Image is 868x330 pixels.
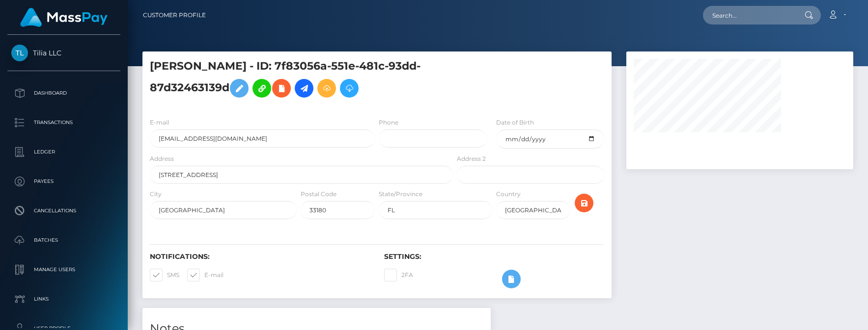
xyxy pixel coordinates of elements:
h6: Settings: [384,253,604,261]
h6: Notifications: [150,253,369,261]
img: Tilia LLC [11,45,28,61]
a: Batches [7,228,120,253]
a: Customer Profile [143,5,206,25]
a: Dashboard [7,81,120,105]
a: Ledger [7,140,120,164]
label: State/Province [379,190,422,199]
a: Transactions [7,110,120,135]
label: E-mail [187,269,224,281]
p: Dashboard [11,86,116,101]
label: SMS [150,269,179,281]
label: Address 2 [457,154,486,163]
label: E-mail [150,118,169,127]
a: Initiate Payout [295,79,313,98]
p: Manage Users [11,262,116,277]
a: Manage Users [7,257,120,282]
p: Links [11,292,116,306]
label: Country [496,190,521,199]
label: City [150,190,162,199]
a: Cancellations [7,199,120,223]
h5: [PERSON_NAME] - ID: 7f83056a-551e-481c-93dd-87d32463139d [150,59,448,102]
label: Address [150,154,174,163]
span: Tilia LLC [7,49,120,57]
a: Links [7,287,120,311]
input: Search... [703,6,795,25]
label: Date of Birth [496,118,534,127]
p: Transactions [11,115,116,130]
label: Postal Code [301,190,336,199]
p: Ledger [11,145,116,159]
p: Batches [11,233,116,248]
p: Payees [11,174,116,189]
label: Phone [379,118,398,127]
p: Cancellations [11,203,116,218]
img: MassPay Logo [20,8,108,27]
a: Payees [7,169,120,194]
label: 2FA [384,269,413,281]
